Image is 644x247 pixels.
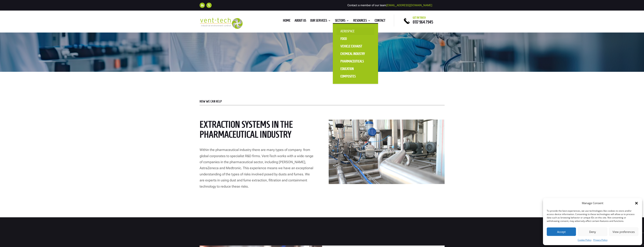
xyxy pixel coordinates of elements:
a: Privacy Policy [593,238,607,242]
a: Resources [353,19,371,23]
a: Follow on LinkedIn [200,3,205,8]
button: Accept [547,227,576,236]
a: Composites [337,73,374,80]
a: Aerospace [337,27,374,35]
a: [EMAIL_ADDRESS][DOMAIN_NAME] [386,4,432,7]
a: Cookie Policy [578,238,591,242]
p: Within the pharmaceutical industry there are many types of company from global corporates to spec... [200,147,315,189]
p: HOW WE CAN HELP [200,100,445,103]
img: 2023-09-27T08_35_16.549ZVENT-TECH---Clear-background [200,18,243,29]
a: Chemical Industry [337,50,374,58]
a: 0117 964 7945 [413,20,433,24]
button: Deny [578,227,607,236]
div: To provide the best experiences, we use technologies like cookies to store and/or access device i... [547,209,638,223]
a: Contact [375,19,385,23]
div: Manage Consent [582,201,603,205]
a: Home [283,19,290,23]
a: Vehicle Exhaust [337,42,374,50]
span: Get in touch [413,16,426,19]
a: About us [295,19,306,23]
a: Pharmaceuticals [337,58,374,65]
a: Food [337,35,374,42]
a: Sectors [335,19,349,23]
a: Education [337,65,374,73]
h2: Extraction systems in the pharmaceutical industry [200,120,315,141]
a: Our Services [310,19,331,23]
a: Follow on X [206,3,212,8]
button: View preferences [609,227,638,236]
span: Contact a member of our team [347,4,432,7]
div: Close dialog [635,201,638,205]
